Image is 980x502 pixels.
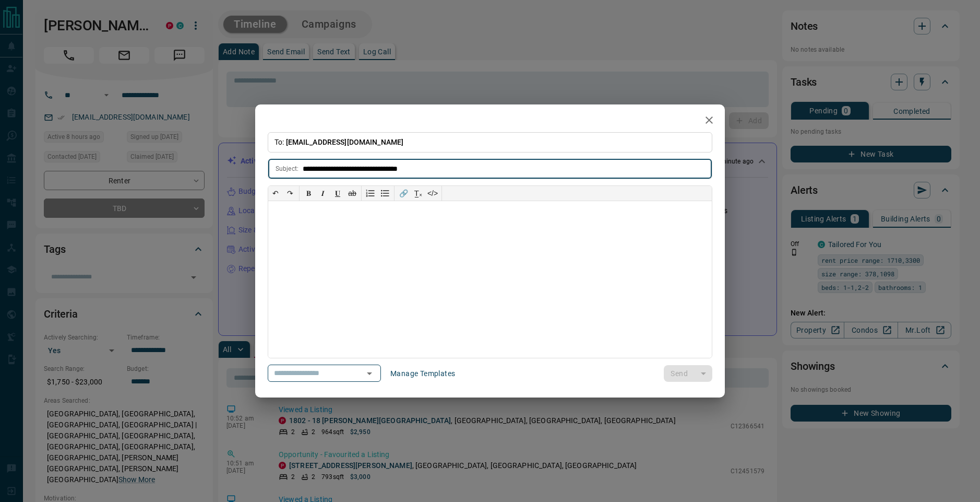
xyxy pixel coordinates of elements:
button: Bullet list [378,186,392,201]
button: Manage Templates [384,365,461,382]
div: split button [664,365,712,382]
button: 𝐁 [301,186,316,201]
button: 𝐔 [330,186,345,201]
button: T̲ₓ [411,186,425,201]
button: </> [425,186,440,201]
button: Open [362,366,377,381]
p: Subject: [276,164,298,173]
button: ↷ [283,186,297,201]
button: 𝑰 [316,186,330,201]
span: [EMAIL_ADDRESS][DOMAIN_NAME] [286,138,404,146]
button: Numbered list [363,186,378,201]
button: ↶ [268,186,283,201]
p: To: [268,132,712,153]
s: ab [348,189,356,197]
button: ab [345,186,360,201]
span: 𝐔 [335,189,340,197]
button: 🔗 [396,186,411,201]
